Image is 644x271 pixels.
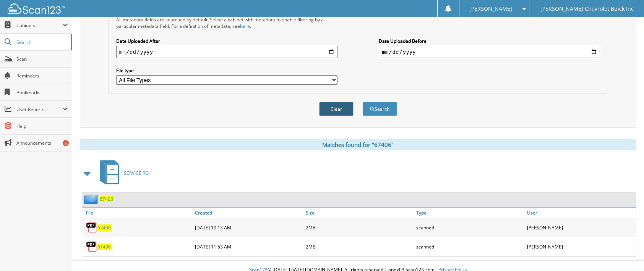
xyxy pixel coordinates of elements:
[80,139,636,150] div: Matches found for "67406"
[193,239,304,254] div: [DATE] 11:53 AM
[116,16,337,29] div: All metadata fields are searched by default. Select a cabinet with metadata to enable filtering b...
[525,208,636,218] a: User
[304,220,415,235] div: 2MB
[82,208,193,218] a: File
[86,241,97,252] img: PDF.png
[116,38,337,44] label: Date Uploaded After
[379,46,600,58] input: end
[193,208,304,218] a: Created
[304,208,415,218] a: Size
[540,6,634,11] span: [PERSON_NAME] Chevrolet Buick Inc
[414,239,525,254] div: scanned
[8,3,65,14] img: scan123-logo-white.svg
[304,239,415,254] div: 2MB
[95,158,149,188] a: SERVICE RO
[124,170,149,176] span: SERVICE RO
[16,89,68,96] span: Bookmarks
[469,6,512,11] span: [PERSON_NAME]
[414,220,525,235] div: scanned
[240,23,250,29] a: here
[100,196,113,202] a: 67406
[84,194,100,204] img: folder2.png
[16,56,68,62] span: Scan
[116,67,337,74] label: File type
[525,220,636,235] div: [PERSON_NAME]
[97,244,111,250] a: 67406
[86,222,97,233] img: PDF.png
[363,102,397,116] button: Search
[319,102,354,116] button: Clear
[16,22,63,29] span: Cabinets
[97,224,111,231] a: 67406
[16,39,67,45] span: Search
[193,220,304,235] div: [DATE] 10:13 AM
[379,38,600,44] label: Date Uploaded Before
[16,106,63,113] span: User Reports
[63,140,69,146] div: 5
[414,208,525,218] a: Type
[525,239,636,254] div: [PERSON_NAME]
[16,123,68,129] span: Help
[16,73,68,79] span: Reminders
[16,140,68,146] span: Announcements
[116,46,337,58] input: start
